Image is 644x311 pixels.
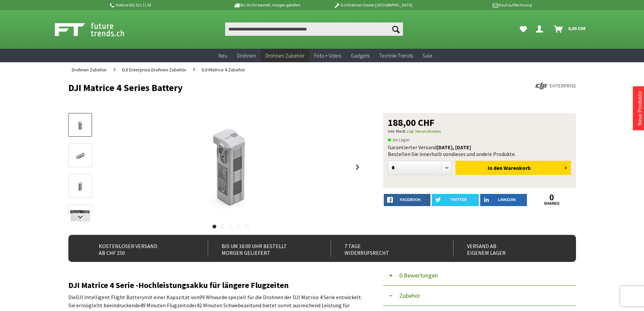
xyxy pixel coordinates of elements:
[72,67,107,73] span: Drohnen Zubehör
[450,198,467,202] span: twitter
[122,67,186,73] span: DJI Enterprise Drohnen Zubehör
[140,302,186,309] span: 49 Minuten Flugzeit
[70,119,90,132] img: Vorschau: DJI Matrice 4 Series Battery
[383,286,576,306] button: Zubehör
[68,62,110,77] a: Drohnen Zubehör
[265,52,305,59] span: Drohnen Zubehör
[456,161,571,175] button: In den Warenkorb
[516,22,530,36] a: Meine Favoriten
[237,52,256,59] span: Drohnen
[214,49,232,63] a: Neu
[426,1,532,9] p: Kauf auf Rechnung
[528,201,575,206] a: shares
[568,23,586,34] span: 0,00 CHF
[351,52,370,59] span: Gadgets
[551,22,590,36] a: Warenkorb
[636,91,643,126] a: Neue Produkte
[109,1,215,9] p: Hotline 032 511 11 03
[418,49,437,63] a: Sale
[309,49,346,63] a: Foto + Video
[219,52,227,59] span: Neu
[202,67,245,73] span: DJI Matrice 4 Zubehör
[504,164,531,171] span: Warenkorb
[346,49,374,63] a: Gadgets
[480,194,527,206] a: LinkedIn
[232,49,261,63] a: Drohnen
[488,164,503,171] span: In den
[498,198,516,202] span: LinkedIn
[528,194,575,201] a: 0
[406,129,441,134] a: zzgl. Versandkosten
[85,240,193,257] div: Kostenloser Versand ab CHF 150
[388,144,571,157] div: Garantierter Versand Bestellen Sie innerhalb von dieses und andere Produkte.
[208,240,316,257] div: Bis um 16:00 Uhr bestellt Morgen geliefert
[199,294,213,301] span: 99 Wh
[379,52,413,59] span: Technik-Trends
[215,1,320,9] p: Bis 16 Uhr bestellt, morgen geliefert.
[320,1,426,9] p: DJI Drohnen Dealer [GEOGRAPHIC_DATA]
[432,194,479,206] a: twitter
[400,198,421,202] span: facebook
[197,302,253,309] span: 42 Minuten Schwebezeit
[388,136,410,144] span: An Lager
[68,83,474,93] h1: DJI Matrice 4 Series Battery
[150,113,312,221] img: DJI Matrice 4 Series Battery
[198,62,249,77] a: DJI Matrice 4 Zubehör
[331,240,439,257] div: 7 Tage Widerrufsrecht
[261,49,309,63] a: Drohnen Zubehör
[535,83,576,89] img: DJI Enterprise
[76,294,144,301] span: DJI Intelligent Flight Battery
[422,52,432,59] span: Sale
[68,280,138,290] span: DJI Matrice 4 Serie -
[225,22,403,36] input: Produkt, Marke, Kategorie, EAN, Artikelnummer…
[119,62,190,77] a: DJI Enterprise Drohnen Zubehör
[55,21,139,38] img: Shop Futuretrends - zur Startseite wechseln
[389,22,403,36] button: Suchen
[384,194,431,206] a: facebook
[533,22,549,36] a: Dein Konto
[388,127,571,135] p: inkl. MwSt.
[437,144,471,151] b: [DATE], [DATE]
[453,240,561,257] div: Versand ab eigenem Lager
[68,281,363,290] h2: Hochleistungsakku für längere Flugzeiten
[383,265,576,286] button: 0 Bewertungen
[374,49,418,63] a: Technik-Trends
[388,118,435,127] span: 188,00 CHF
[314,52,341,59] span: Foto + Video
